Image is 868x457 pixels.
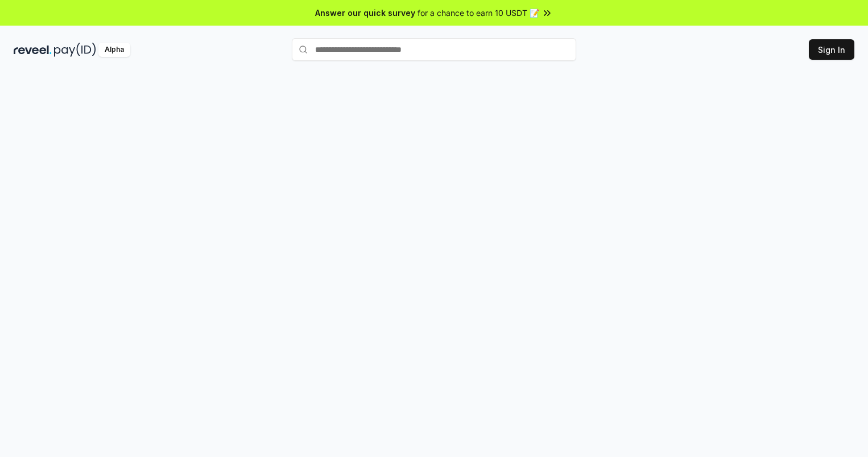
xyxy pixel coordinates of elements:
span: Answer our quick survey [315,7,415,19]
img: pay_id [54,43,96,57]
span: for a chance to earn 10 USDT 📝 [418,7,539,19]
button: Sign In [809,39,854,60]
img: reveel_dark [14,43,52,57]
div: Alpha [98,43,130,57]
